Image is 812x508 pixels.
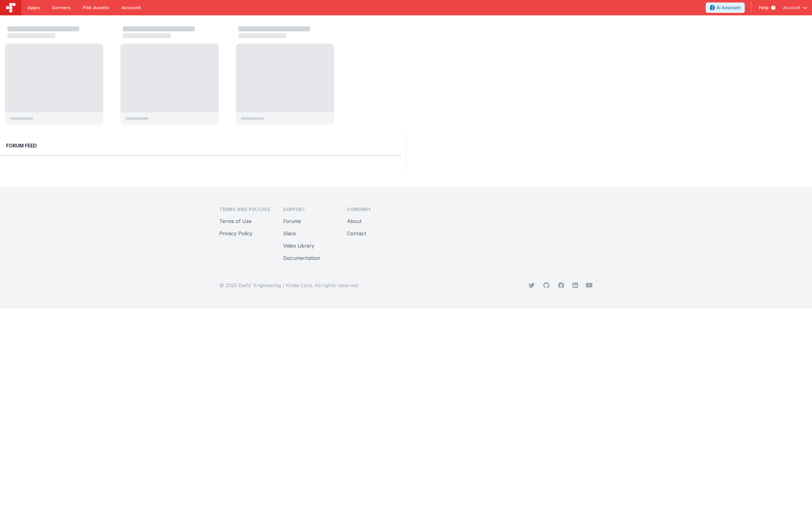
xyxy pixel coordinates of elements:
a: Slack [283,230,296,236]
span: AI Assistant [716,5,741,11]
a: Privacy Policy [219,230,252,236]
button: Account [783,5,807,11]
p: © 2025 Delfs' Engineering / Kinda Corp. All rights reserved. [219,282,359,289]
svg: viewBox="0 0 24 24" aria-hidden="true"> [572,282,578,288]
button: AI Assistant [706,2,745,13]
span: Servers [52,5,70,11]
h3: Company [347,206,401,213]
span: Account [783,5,800,11]
span: Help [759,5,769,11]
button: Contact [347,230,366,237]
h3: Support [283,206,337,213]
h3: Terms and Policies [219,206,273,213]
button: About [347,217,362,225]
button: Forums [283,217,301,225]
span: Apps [28,5,40,11]
h2: Forum Feed [6,142,395,149]
button: Video Library [283,242,314,249]
a: Terms of Use [219,218,252,224]
span: File Assets [83,5,109,11]
a: About [347,218,362,224]
button: Slack [283,230,296,237]
button: Documentation [283,254,320,262]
